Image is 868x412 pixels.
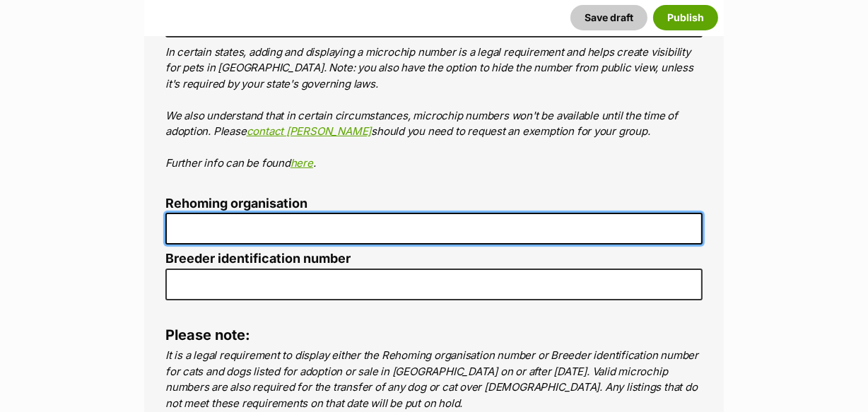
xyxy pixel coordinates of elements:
label: Breeder identification number [165,252,703,266]
button: Publish [653,5,718,30]
label: Rehoming organisation [165,196,703,211]
a: contact [PERSON_NAME] [247,124,372,138]
p: In certain states, adding and displaying a microchip number is a legal requirement and helps crea... [165,45,703,172]
a: here [291,156,313,170]
button: Save draft [570,5,647,30]
h4: Please note: [165,326,703,344]
p: It is a legal requirement to display either the Rehoming organisation number or Breeder identific... [165,348,703,411]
